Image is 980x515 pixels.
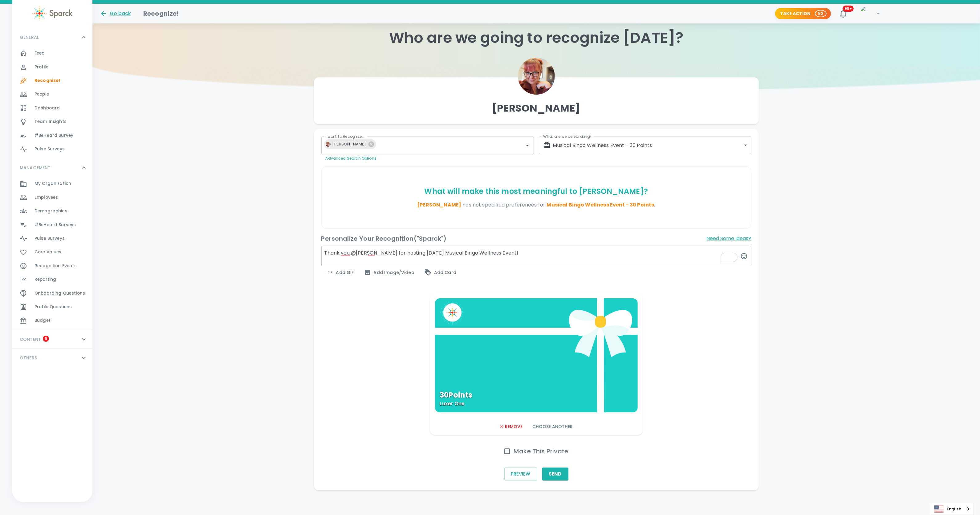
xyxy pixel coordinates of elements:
a: English [931,503,974,515]
a: #BeHeard Survey [12,129,92,142]
button: Choose Another [530,421,575,432]
span: Core Values [35,249,62,255]
span: Add Card [424,269,456,276]
span: [PERSON_NAME] [329,141,370,148]
a: Onboarding Questions [12,287,92,300]
span: Add Image/Video [364,269,414,276]
button: Preview [504,468,537,480]
div: OTHERS [12,349,92,367]
h1: Recognize! [143,9,179,18]
a: Sparck logo [12,6,92,21]
div: Picture of Alex Bliss[PERSON_NAME] [324,139,376,149]
label: I want to Recognize... [326,134,364,139]
span: Onboarding Questions [35,290,85,296]
div: CONTENT6 [12,330,92,349]
a: Reporting [12,273,92,286]
button: Go back [100,10,131,17]
span: Profile Questions [35,304,72,310]
button: Take Action 92 [775,8,831,19]
button: Remove [497,421,525,432]
p: What will make this most meaningful to [PERSON_NAME] ? [324,186,749,196]
a: Profile Questions [12,300,92,314]
span: 99+ [843,6,854,12]
a: Pulse Surveys [12,232,92,245]
p: CONTENT [20,336,41,342]
a: Feed [12,47,92,60]
div: Demographics [12,204,92,218]
aside: Language selected: English [931,503,974,515]
h1: Who are we going to recognize [DATE]? [92,29,980,47]
a: Pulse Surveys [12,142,92,156]
span: has not specified preferences for [462,201,654,208]
img: Picture of Matthew [860,6,875,21]
a: Recognize! [12,74,92,88]
p: 92 [818,10,823,17]
div: GENERAL [12,28,92,47]
div: MANAGEMENT [12,158,92,177]
span: Pulse Surveys [35,235,65,242]
span: #BeHeard Surveys [35,222,76,228]
div: Language [931,503,974,515]
span: People [35,91,49,97]
a: Employees [12,191,92,204]
span: Add GIF [326,269,354,276]
span: Recognize! [35,78,61,84]
a: Recognition Events [12,259,92,273]
span: Dashboard [35,105,60,111]
h6: Personalize Your Recognition ("Sparck") [321,234,447,243]
p: MANAGEMENT [20,165,51,171]
span: Profile [35,64,48,70]
img: Sparck logo [32,6,72,21]
textarea: To enrich screen reader interactions, please activate Accessibility in Grammarly extension settings [321,246,751,266]
div: MANAGEMENT [12,177,92,330]
a: Budget [12,314,92,327]
button: 99+ [836,6,851,21]
span: Demographics [35,208,67,214]
button: Need Some Ideas? [707,234,751,243]
span: Feed [35,50,45,56]
p: GENERAL [20,34,39,40]
span: Employees [35,194,58,201]
a: Core Values [12,245,92,259]
a: My Organization [12,177,92,190]
div: GENERAL [12,47,92,158]
a: People [12,88,92,101]
a: #BeHeard Surveys [12,218,92,232]
a: Advanced Search Options [326,156,376,161]
a: Dashboard [12,101,92,115]
img: Picture of Alex Bliss [326,142,331,147]
h4: [PERSON_NAME] [492,102,580,114]
span: Team Insights [35,119,67,125]
p: OTHERS [20,355,37,361]
h6: Make This Private [514,446,568,456]
span: [PERSON_NAME] [417,201,461,208]
img: Picture of Alex Bliss [518,58,555,95]
p: . [324,201,749,209]
div: Musical Bingo Wellness Event - 30 Points [543,141,742,149]
button: 30PointsLuxer One [435,298,638,412]
span: Musical Bingo Wellness Event - 30 Points [547,201,654,208]
span: #BeHeard Survey [35,133,73,139]
a: Profile [12,60,92,74]
p: 30 Points [440,391,473,399]
span: Reporting [35,276,56,283]
span: Budget [35,317,51,324]
a: Team Insights [12,115,92,129]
